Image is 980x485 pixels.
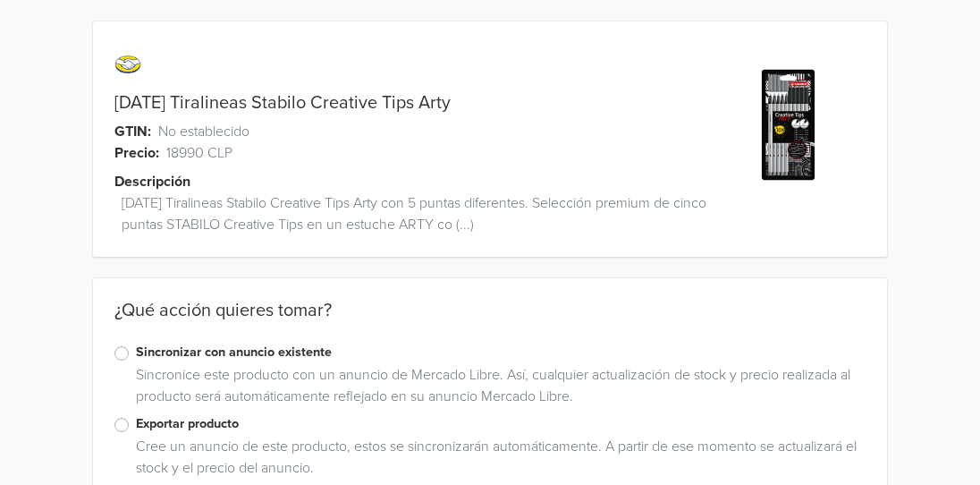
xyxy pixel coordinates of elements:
span: GTIN: [114,121,151,142]
span: [DATE] Tiralineas Stabilo Creative Tips Arty con 5 puntas diferentes. Selección premium de cinco ... [122,192,710,235]
span: 18990 CLP [166,142,232,164]
img: product_image [721,57,856,192]
label: Exportar producto [136,414,866,434]
span: No establecido [158,121,249,142]
span: Descripción [114,171,190,192]
span: Precio: [114,142,159,164]
div: Sincronice este producto con un anuncio de Mercado Libre. Así, cualquier actualización de stock y... [129,364,866,414]
label: Sincronizar con anuncio existente [136,343,866,362]
a: [DATE] Tiralineas Stabilo Creative Tips Arty [114,92,451,114]
div: ¿Qué acción quieres tomar? [93,300,887,343]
